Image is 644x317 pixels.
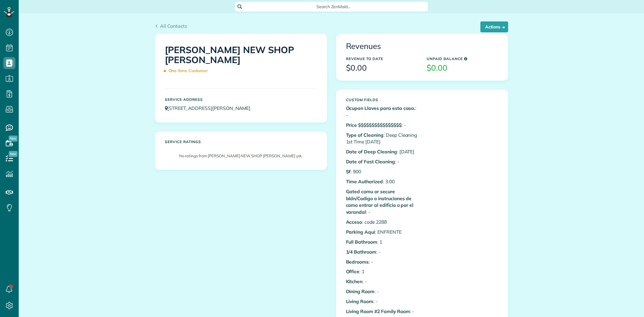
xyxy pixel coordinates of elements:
p: : - [346,308,418,315]
p: : 3:00 [346,178,418,185]
h5: Custom Fields [346,98,418,102]
p: No ratings from [PERSON_NAME] NEW SHOP [PERSON_NAME] yet. [168,153,314,159]
a: [STREET_ADDRESS][PERSON_NAME] [165,105,256,111]
b: Parking Aqui [346,229,375,235]
span: All Contacts [160,23,187,29]
span: New [9,151,18,157]
p: : - [346,248,418,255]
h5: Revenue to Date [346,57,418,61]
p: : - [346,158,418,165]
button: Actions [480,21,508,32]
h5: Unpaid Balance [427,57,498,61]
b: Living Room [346,298,373,304]
p: : ENFRENTE [346,229,418,235]
p: : 1 [346,239,418,245]
b: Price $$$$$$$$$$$$$$$$ [346,122,402,128]
span: One-time Customer [165,66,211,76]
p: : [DATE] [346,148,418,155]
p: : - [346,188,418,216]
p: : code 2288 [346,219,418,226]
p: : - [346,278,418,285]
h1: [PERSON_NAME] NEW SHOP [PERSON_NAME] [165,45,317,76]
b: Sf [346,168,351,175]
b: Type of Cleaning [346,132,383,138]
b: Time Authorized [346,178,383,184]
p: : 900 [346,168,418,175]
b: Kitchen [346,278,363,284]
b: Living Room #2 Family Room [346,308,410,314]
p: : Deep Cleaning 1st Time [DATE] [346,132,418,146]
b: Dining Room [346,288,375,294]
h3: Revenues [346,42,498,51]
p: : 1 [346,268,418,275]
b: Date of Deep Cleaning [346,149,397,155]
h5: Service ratings [165,140,317,144]
b: Full Bathroom [346,239,377,245]
a: All Contacts [155,22,187,30]
p: : - [346,258,418,265]
p: : - [346,298,418,305]
b: Gated comu or secure bldn/Codigo o instruciones de como entrar al edificio o por el varandal [346,188,414,215]
b: Ocupan Llaves para esta casa. [346,105,415,111]
b: Acceso [346,219,362,225]
b: 1/4 Bathroom [346,249,376,255]
b: Bedrooms [346,259,369,265]
b: Date of Fast Cleaning [346,158,395,165]
h5: Service Address [165,98,317,101]
b: Office [346,268,360,274]
p: : - [346,288,418,295]
span: New [9,136,18,142]
h3: $0.00 [346,64,418,72]
p: : - [346,122,418,129]
h3: $0.00 [427,64,498,72]
p: : - [346,105,418,119]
